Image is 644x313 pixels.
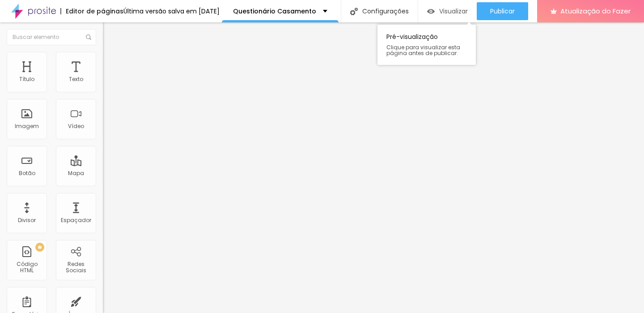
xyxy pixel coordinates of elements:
[362,7,409,16] font: Configurações
[490,7,515,16] font: Publicar
[123,7,220,16] font: Última versão salva em [DATE]
[17,260,38,274] font: Código HTML
[386,32,438,41] font: Pré-visualização
[7,29,96,45] input: Buscar elemento
[350,8,358,15] img: Ícone
[86,34,91,40] img: Ícone
[427,8,435,15] img: view-1.svg
[18,216,36,224] font: Divisor
[68,169,84,177] font: Mapa
[386,43,460,57] font: Clique para visualizar esta página antes de publicar.
[439,7,468,16] font: Visualizar
[560,6,631,16] font: Atualização do Fazer
[68,122,84,130] font: Vídeo
[69,75,83,83] font: Texto
[66,7,123,16] font: Editor de páginas
[15,122,39,130] font: Imagem
[418,2,477,20] button: Visualizar
[66,260,86,274] font: Redes Sociais
[477,2,528,20] button: Publicar
[233,7,316,16] font: Questionário Casamento
[19,169,35,177] font: Botão
[19,75,34,83] font: Título
[61,216,91,224] font: Espaçador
